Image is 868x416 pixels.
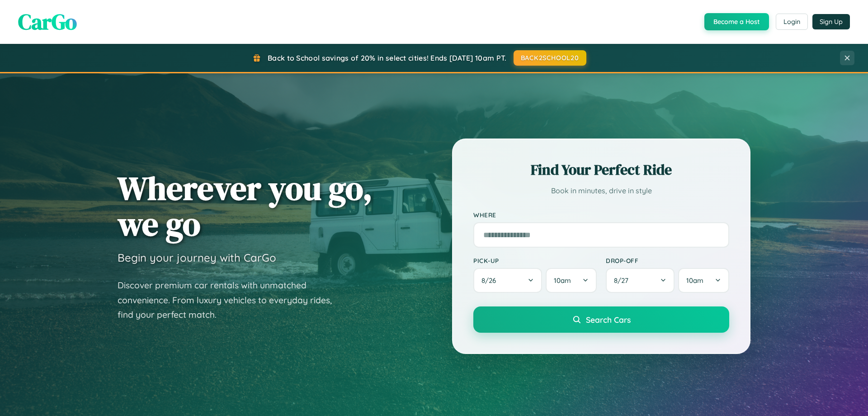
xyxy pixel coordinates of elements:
p: Book in minutes, drive in style [473,184,729,197]
button: 10am [546,268,597,293]
label: Drop-off [606,257,729,264]
button: Search Cars [473,306,729,333]
span: 10am [686,276,703,285]
h1: Wherever you go, we go [118,170,373,242]
button: BACK2SCHOOL20 [514,50,586,66]
span: CarGo [18,7,77,37]
span: 8 / 26 [481,276,500,285]
button: Sign Up [812,14,850,29]
button: 8/26 [473,268,542,293]
button: Become a Host [704,13,769,30]
span: 10am [554,276,571,285]
span: Back to School savings of 20% in select cities! Ends [DATE] 10am PT. [268,53,506,62]
h3: Begin your journey with CarGo [118,251,276,264]
button: Login [776,14,808,30]
span: Search Cars [586,315,631,325]
h2: Find Your Perfect Ride [473,160,729,180]
p: Discover premium car rentals with unmatched convenience. From luxury vehicles to everyday rides, ... [118,278,344,322]
span: 8 / 27 [614,276,633,285]
label: Where [473,211,729,219]
button: 8/27 [606,268,675,293]
button: 10am [678,268,729,293]
label: Pick-up [473,257,597,264]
